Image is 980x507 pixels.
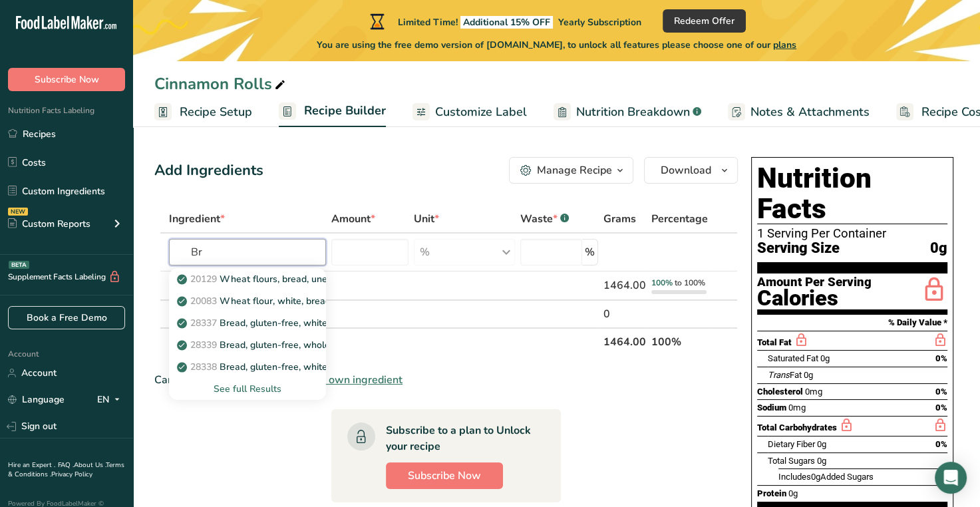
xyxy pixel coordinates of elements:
div: Calories [757,289,872,308]
span: Dietary Fiber [768,439,815,449]
a: Language [8,388,65,411]
th: Net Totals [166,327,601,355]
div: Subscribe to a plan to Unlock your recipe [386,422,534,454]
span: Sodium [757,403,786,413]
a: Hire an Expert . [8,460,55,470]
div: 1464.00 [603,277,646,293]
a: Recipe Builder [279,96,386,128]
a: FAQ . [58,460,74,470]
a: 28337Bread, gluten-free, white, made with rice flour, corn starch, and/or tapioca [169,312,326,334]
span: Ingredient [169,211,225,227]
span: You are using the free demo version of [DOMAIN_NAME], to unlock all features please choose one of... [317,38,796,52]
span: Grams [603,211,636,227]
a: Customize Label [412,97,527,127]
div: See full Results [180,382,315,396]
span: Redeem Offer [674,14,735,28]
button: Manage Recipe [509,157,633,184]
span: to 100% [675,277,705,288]
a: 28339Bread, gluten-free, whole grain, made with tapioca starch and brown rice flour [169,334,326,356]
span: 100% [651,277,673,288]
a: 20129Wheat flours, bread, unenriched [169,268,326,290]
span: Subscribe Now [408,468,481,484]
span: Percentage [651,211,708,227]
span: Recipe Setup [180,103,252,121]
section: % Daily Value * [757,315,947,331]
span: 0g [811,472,820,482]
div: Manage Recipe [537,162,612,178]
span: Subscribe Now [35,73,99,86]
div: Custom Reports [8,217,90,231]
a: Book a Free Demo [8,306,125,329]
span: 0mg [788,403,806,413]
span: Saturated Fat [768,353,818,363]
th: 1464.00 [601,327,649,355]
span: 0g [817,439,826,449]
button: Subscribe Now [386,462,503,489]
span: 28339 [190,339,217,351]
span: Additional 15% OFF [460,16,553,29]
span: Total Carbohydrates [757,422,837,432]
div: Limited Time! [367,13,641,29]
span: 20083 [190,295,217,307]
span: Notes & Attachments [750,103,870,121]
div: Can't find your ingredient? [154,372,738,388]
a: Notes & Attachments [728,97,870,127]
span: 0mg [805,387,822,397]
div: See full Results [169,378,326,400]
span: Customize Label [435,103,527,121]
span: 20129 [190,273,217,285]
span: 0% [935,403,947,413]
button: Subscribe Now [8,68,125,91]
a: Nutrition Breakdown [554,97,701,127]
div: Add Ingredients [154,160,263,182]
span: Download [661,162,711,178]
a: 28338Bread, gluten-free, white, made with tapioca starch and brown rice flour [169,356,326,378]
span: 0g [788,488,798,498]
span: 0% [935,439,947,449]
span: Total Sugars [768,456,815,466]
span: Amount [331,211,375,227]
div: EN [97,392,125,408]
p: Wheat flour, white, bread, enriched [180,294,372,308]
div: Open Intercom Messenger [935,462,967,494]
span: 0g [820,353,830,363]
a: 20083Wheat flour, white, bread, enriched [169,290,326,312]
span: Yearly Subscription [558,16,641,29]
a: Privacy Policy [51,470,92,479]
div: Waste [520,211,569,227]
span: Fat [768,370,802,380]
a: Terms & Conditions . [8,460,124,479]
span: Unit [414,211,439,227]
span: 0% [935,353,947,363]
span: Protein [757,488,786,498]
span: Total Fat [757,337,792,347]
div: Amount Per Serving [757,276,872,289]
span: 0g [817,456,826,466]
input: Add Ingredient [169,239,326,265]
div: 1 Serving Per Container [757,227,947,240]
span: Add your own ingredient [282,372,403,388]
span: 0g [804,370,813,380]
i: Trans [768,370,790,380]
span: 28338 [190,361,217,373]
div: Cinnamon Rolls [154,72,288,96]
span: plans [773,39,796,51]
span: Nutrition Breakdown [576,103,690,121]
th: 100% [649,327,711,355]
div: BETA [9,261,29,269]
span: Recipe Builder [304,102,386,120]
span: 28337 [190,317,217,329]
p: Wheat flours, bread, unenriched [180,272,359,286]
a: Recipe Setup [154,97,252,127]
div: NEW [8,208,28,216]
button: Redeem Offer [663,9,746,33]
span: Includes Added Sugars [778,472,874,482]
h1: Nutrition Facts [757,163,947,224]
span: Serving Size [757,240,840,257]
span: Cholesterol [757,387,803,397]
button: Download [644,157,738,184]
span: 0g [930,240,947,257]
span: 0% [935,387,947,397]
div: 0 [603,306,646,322]
a: About Us . [74,460,106,470]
